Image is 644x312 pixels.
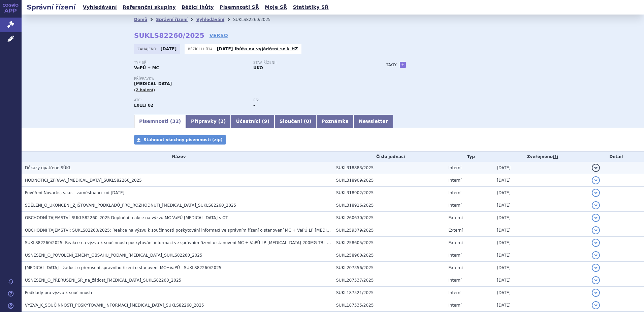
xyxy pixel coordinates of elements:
[592,226,600,234] button: detail
[25,165,71,170] span: Důkazy opatřené SÚKL
[217,47,233,51] strong: [DATE]
[493,212,588,224] td: [DATE]
[186,115,231,128] a: Přípravky (2)
[210,32,228,39] a: VERSO
[592,276,600,284] button: detail
[143,137,223,142] span: Stáhnout všechny písemnosti (zip)
[333,262,445,274] td: SUKL207356/2025
[333,152,445,162] th: Číslo jednací
[333,237,445,249] td: SUKL258605/2025
[137,46,159,52] span: Zahájeno:
[493,237,588,249] td: [DATE]
[217,46,298,52] p: -
[448,190,461,195] span: Interní
[592,201,600,209] button: detail
[333,287,445,299] td: SUKL187521/2025
[275,115,316,128] a: Sloučení (0)
[306,119,309,124] span: 0
[134,17,147,22] a: Domů
[592,301,600,309] button: detail
[134,135,226,145] a: Stáhnout všechny písemnosti (zip)
[493,299,588,312] td: [DATE]
[22,152,333,162] th: Název
[25,290,92,295] span: Podklady pro výzvu k součinnosti
[592,164,600,172] button: detail
[553,155,558,159] abbr: (?)
[493,199,588,212] td: [DATE]
[25,265,221,270] span: Kisqali - žádost o přerušení správního řízení o stanovení MC+VaPÚ - SUKLS82260/2025
[231,115,274,128] a: Účastníci (9)
[134,81,172,86] span: [MEDICAL_DATA]
[333,162,445,174] td: SUKL318883/2025
[134,61,247,65] p: Typ SŘ:
[121,3,178,12] a: Referenční skupiny
[22,2,81,12] h2: Správní řízení
[448,203,461,208] span: Interní
[81,3,119,12] a: Vyhledávání
[592,214,600,222] button: detail
[134,77,373,81] p: Přípravky:
[218,3,261,12] a: Písemnosti SŘ
[235,47,298,51] a: lhůta na vyjádření se k HZ
[134,103,153,108] strong: RIBOCIKLIB
[493,152,588,162] th: Zveřejněno
[448,178,461,183] span: Interní
[448,165,461,170] span: Interní
[333,212,445,224] td: SUKL260630/2025
[25,278,181,283] span: USNESENÍ_O_PŘERUŠENÍ_SŘ_na_žádost_KISQALI_SUKLS82260_2025
[448,265,462,270] span: Externí
[253,61,366,65] p: Stav řízení:
[448,290,461,295] span: Interní
[448,278,461,283] span: Interní
[448,253,461,258] span: Interní
[134,31,204,40] strong: SUKLS82260/2025
[333,174,445,187] td: SUKL318909/2025
[134,98,247,102] p: ATC:
[354,115,393,128] a: Newsletter
[220,119,224,124] span: 2
[333,187,445,199] td: SUKL318902/2025
[196,17,224,22] a: Vyhledávání
[333,199,445,212] td: SUKL318916/2025
[333,249,445,262] td: SUKL258960/2025
[188,46,215,52] span: Běžící lhůta:
[448,228,462,233] span: Externí
[333,274,445,287] td: SUKL207537/2025
[448,215,462,220] span: Externí
[493,174,588,187] td: [DATE]
[592,251,600,259] button: detail
[493,287,588,299] td: [DATE]
[448,240,462,245] span: Externí
[233,15,279,25] li: SUKLS82260/2025
[333,224,445,237] td: SUKL259379/2025
[25,178,142,183] span: HODNOTÍCÍ_ZPRÁVA_KISQALI_SUKLS82260_2025
[592,176,600,184] button: detail
[592,239,600,247] button: detail
[493,274,588,287] td: [DATE]
[400,62,406,68] a: +
[264,119,267,124] span: 9
[25,240,403,245] span: SUKLS82260/2025: Reakce na výzvu k součinnosti poskytování informací ve správním řízení o stanove...
[25,253,202,258] span: USNESENÍ_O_POVOLENÍ_ZMĚNY_OBSAHU_PODÁNÍ_KISQALI_SUKLS82260_2025
[493,262,588,274] td: [DATE]
[25,203,236,208] span: SDĚLENÍ_O_UKONČENÍ_ZJIŠŤOVÁNÍ_PODKLADŮ_PRO_ROZHODNUTÍ_KISQALI_SUKLS82260_2025
[493,162,588,174] td: [DATE]
[161,47,177,51] strong: [DATE]
[253,103,255,108] strong: -
[134,115,186,128] a: Písemnosti (32)
[134,88,155,92] span: (2 balení)
[253,98,366,102] p: RS:
[333,299,445,312] td: SUKL187535/2025
[493,187,588,199] td: [DATE]
[25,190,124,195] span: Pověření Novartis, s.r.o. - zaměstnanci_od 12.3.2025
[445,152,493,162] th: Typ
[156,17,188,22] a: Správní řízení
[134,66,159,70] strong: VaPÚ + MC
[263,3,289,12] a: Moje SŘ
[180,3,216,12] a: Běžící lhůty
[448,303,461,308] span: Interní
[588,152,644,162] th: Detail
[253,66,263,70] strong: UKO
[25,303,204,308] span: VÝZVA_K_SOUČINNOSTI_POSKYTOVÁNÍ_INFORMACÍ_KISQALI_SUKLS82260_2025
[386,61,397,69] h3: Tagy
